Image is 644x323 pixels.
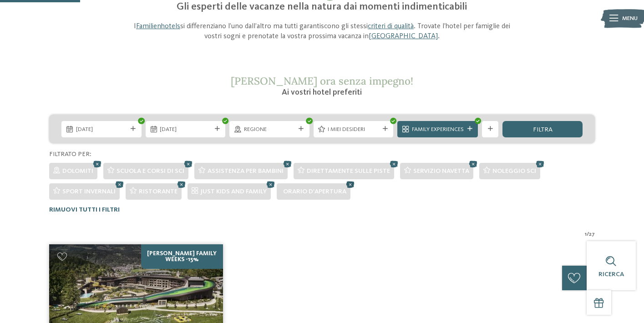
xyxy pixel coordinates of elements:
span: I miei desideri [328,126,379,134]
span: Ristorante [139,188,177,195]
span: [DATE] [160,126,211,134]
span: JUST KIDS AND FAMILY [200,188,267,195]
span: Sport invernali [62,188,116,195]
span: Noleggio sci [492,168,536,174]
span: 27 [589,230,595,238]
span: filtra [533,126,553,133]
span: Ricerca [598,271,624,278]
span: Gli esperti delle vacanze nella natura dai momenti indimenticabili [177,2,467,12]
span: Filtrato per: [49,151,91,157]
span: Family Experiences [412,126,464,134]
a: Familienhotels [136,23,180,30]
span: Servizio navetta [413,168,469,174]
span: / [587,230,589,238]
span: Regione [244,126,295,134]
span: Orario d'apertura [283,188,346,195]
p: I si differenziano l’uno dall’altro ma tutti garantiscono gli stessi . Trovate l’hotel per famigl... [127,21,517,42]
span: Direttamente sulle piste [307,168,390,174]
span: 1 [585,230,587,238]
span: Scuola e corsi di sci [117,168,184,174]
span: Dolomiti [62,168,93,174]
span: Rimuovi tutti i filtri [49,207,120,213]
span: Ai vostri hotel preferiti [282,88,362,96]
span: [PERSON_NAME] ora senza impegno! [231,74,413,87]
a: [GEOGRAPHIC_DATA] [369,33,438,40]
span: Assistenza per bambini [208,168,284,174]
span: [DATE] [76,126,127,134]
a: criteri di qualità [368,23,414,30]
